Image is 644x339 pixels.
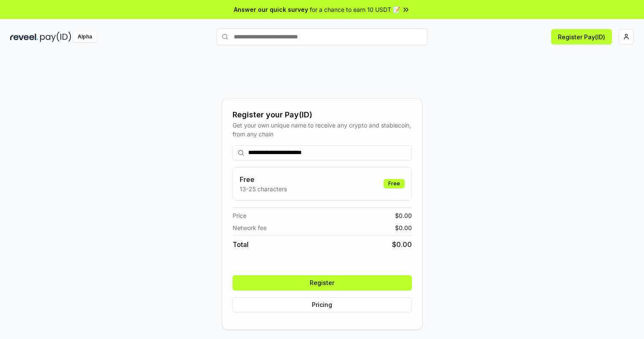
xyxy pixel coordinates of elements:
[310,5,400,14] span: for a chance to earn 10 USDT 📝
[73,32,97,42] div: Alpha
[10,32,38,42] img: reveel_dark
[240,184,287,193] p: 13-25 characters
[233,109,412,121] div: Register your Pay(ID)
[240,174,287,184] h3: Free
[233,223,267,232] span: Network fee
[233,275,412,290] button: Register
[233,297,412,312] button: Pricing
[384,179,405,188] div: Free
[392,239,412,250] span: $ 0.00
[395,223,412,232] span: $ 0.00
[40,32,71,42] img: pay_id
[233,239,249,250] span: Total
[234,5,308,14] span: Answer our quick survey
[551,29,612,44] button: Register Pay(ID)
[233,121,412,138] div: Get your own unique name to receive any crypto and stablecoin, from any chain
[233,211,246,220] span: Price
[395,211,412,220] span: $ 0.00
